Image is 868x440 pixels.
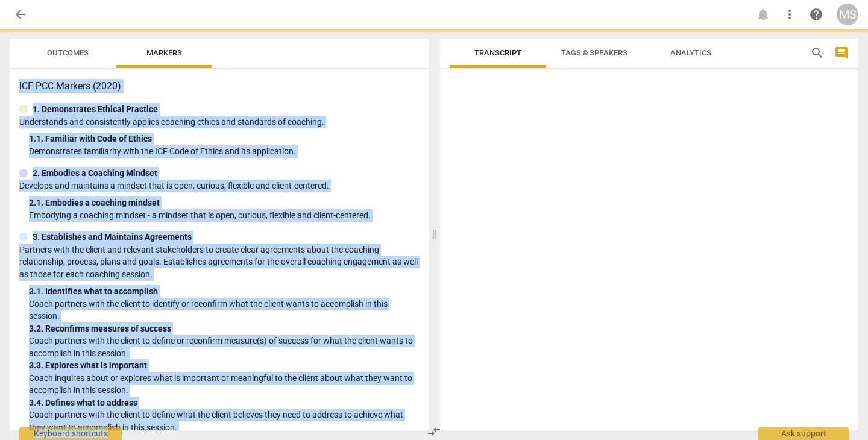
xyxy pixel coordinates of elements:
[29,196,420,209] div: 2. 1. Embodies a coaching mindset
[809,7,823,22] span: help
[810,46,825,60] span: search
[474,48,521,57] span: Transcript
[33,103,158,116] p: 1. Demonstrates Ethical Practice
[29,322,420,335] div: 3. 2. Reconfirms measures of success
[670,48,711,57] span: Analytics
[13,7,28,22] span: arrow_back
[33,167,157,180] p: 2. Embodies a Coaching Mindset
[29,298,420,322] p: Coach partners with the client to identify or reconfirm what the client wants to accomplish in th...
[561,48,627,57] span: Tags & Speakers
[808,43,827,63] button: Search
[19,427,122,440] div: Keyboard shortcuts
[19,180,420,192] p: Develops and maintains a mindset that is open, curious, flexible and client-centered.
[29,359,420,372] div: 3. 3. Explores what is important
[832,43,851,63] button: Show/Hide comments
[427,424,441,439] span: compare_arrows
[33,231,192,244] p: 3. Establishes and Maintains Agreements
[29,372,420,397] p: Coach inquires about or explores what is important or meaningful to the client about what they wa...
[146,48,182,57] span: Markers
[29,133,420,145] div: 1. 1. Familiar with Code of Ethics
[29,145,420,158] p: Demonstrates familiarity with the ICF Code of Ethics and its application.
[29,335,420,359] p: Coach partners with the client to define or reconfirm measure(s) of success for what the client w...
[782,7,797,22] span: more_vert
[837,4,858,25] button: MS
[47,48,89,57] span: Outcomes
[19,244,420,281] p: Partners with the client and relevant stakeholders to create clear agreements about the coaching ...
[29,409,420,433] p: Coach partners with the client to define what the client believes they need to address to achieve...
[19,79,420,93] h3: ICF PCC Markers (2020)
[19,116,420,128] p: Understands and consistently applies coaching ethics and standards of coaching.
[758,427,849,440] div: Ask support
[29,209,420,222] p: Embodying a coaching mindset - a mindset that is open, curious, flexible and client-centered.
[834,46,849,60] span: comment
[29,397,420,409] div: 3. 4. Defines what to address
[805,4,827,25] a: Help
[29,285,420,298] div: 3. 1. Identifies what to accomplish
